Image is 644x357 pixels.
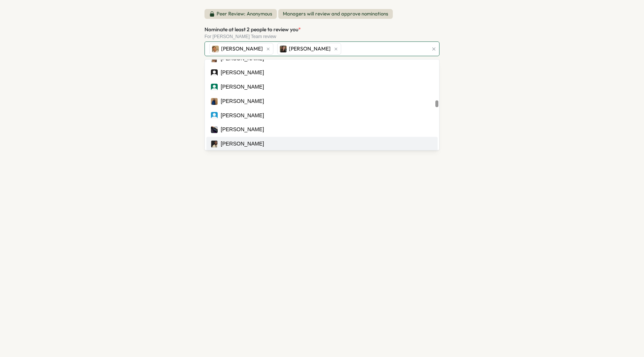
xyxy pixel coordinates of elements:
img: Ranjeet [212,46,219,52]
div: [PERSON_NAME] [221,126,264,134]
img: Sarah Ahmari [280,46,287,52]
img: Junior Rodriguez [211,126,218,133]
img: Catherine Beck [211,98,218,105]
img: Eliah Gilfenbaum [211,69,218,76]
span: [PERSON_NAME] [221,45,263,53]
img: Malik A Shackelford [211,141,218,147]
div: [PERSON_NAME] [221,83,264,91]
span: Managers will review and approve nominations [278,9,393,19]
img: Ronald Santilla [211,112,218,119]
div: [PERSON_NAME] [221,69,264,77]
div: [PERSON_NAME] [221,140,264,148]
div: For [PERSON_NAME] Team review [204,34,440,39]
span: Nominate at least 2 people to review you [204,26,298,33]
div: [PERSON_NAME] [221,112,264,120]
span: [PERSON_NAME] [289,45,331,53]
div: [PERSON_NAME] [221,97,264,106]
p: Peer Review: Anonymous [217,11,272,17]
img: Ricardo Nevarez [211,84,218,90]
